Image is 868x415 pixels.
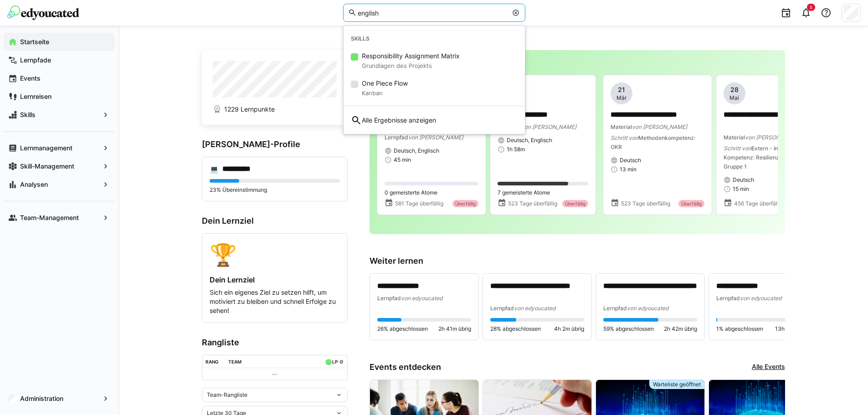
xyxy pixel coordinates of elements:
span: 59% abgeschlossen [603,325,654,333]
input: Skills und Lernpfade durchsuchen… [357,9,507,17]
span: von [PERSON_NAME] [408,134,463,141]
span: 581 Tage überfällig [395,200,443,207]
span: Mär [616,94,627,102]
span: Methodenkompetenz: OKR [611,134,695,150]
span: Deutsch [733,176,754,184]
p: 23% Übereinstimmung [210,186,340,194]
span: 15 min [733,185,749,193]
span: 5 [810,5,812,10]
span: Lernpfad [716,295,740,302]
span: von edyoucated [514,305,555,312]
h3: Weiter lernen [370,256,785,266]
span: Lernpfad [490,305,514,312]
span: 13h 11m übrig [775,325,810,333]
h3: [PERSON_NAME]-Profile [202,139,348,149]
a: Alle Events [752,362,785,372]
span: Responsibility Assignment Matrix [362,51,460,61]
div: Skills [344,30,525,48]
span: von [PERSON_NAME] [521,123,576,130]
span: 45 min [394,156,411,164]
span: Material [611,123,632,130]
span: Warteliste geöffnet [653,381,701,388]
span: Material [724,134,745,141]
span: von edyoucated [401,295,442,302]
span: Extern - Individuelle Kompetenz: Resilienz (Haufe) Gruppe 1 [724,145,804,170]
span: Schritt von [724,145,751,152]
div: LP [332,359,338,364]
span: 456 Tage überfällig [734,200,783,207]
div: 🏆 [210,241,340,268]
span: 523 Tage überfällig [621,200,670,207]
span: Lernpfad [603,305,627,312]
h3: [PERSON_NAME] [377,57,778,67]
span: Lernpfad [377,295,401,302]
div: Überfällig [452,200,478,207]
h3: Events entdecken [370,362,441,372]
span: 0 gemeisterte Atome [385,189,437,196]
div: Überfällig [678,200,704,207]
span: 2h 42m übrig [664,325,697,333]
div: Team [228,359,241,364]
span: 523 Tage überfällig [508,200,557,207]
span: Mai [729,94,739,102]
span: Deutsch, Englisch [394,147,439,154]
span: Deutsch [620,157,641,164]
p: Sich ein eigenes Ziel zu setzen hilft, um motiviert zu bleiben und schnell Erfolge zu sehen! [210,288,340,315]
div: 💻️ [210,164,219,174]
span: 28% abgeschlossen [490,325,541,333]
span: von edyoucated [740,295,781,302]
span: 28 [730,85,739,94]
span: Deutsch, Englisch [507,137,552,144]
span: von edyoucated [627,305,668,312]
span: 7 gemeisterte Atome [498,189,550,196]
span: 26% abgeschlossen [377,325,428,333]
span: 2h 41m übrig [438,325,471,333]
span: Schritt von [611,134,638,141]
h3: Rangliste [202,338,348,348]
span: Alle Ergebnisse anzeigen [362,116,436,125]
h4: Dein Lernziel [210,275,340,284]
span: von [PERSON_NAME] [632,123,687,130]
span: One Piece Flow [362,79,408,88]
small: Grundlagen des Projekts [362,61,460,72]
div: Rang [205,359,219,364]
span: 21 [618,85,625,94]
h3: Dein Lernziel [202,216,348,226]
div: Überfällig [562,200,588,207]
span: Team-Rangliste [207,391,247,399]
span: 1229 Lernpunkte [224,105,275,114]
span: 4h 2m übrig [554,325,584,333]
span: Lernpfad [385,134,408,141]
span: von [PERSON_NAME] [745,134,800,141]
span: 1% abgeschlossen [716,325,763,333]
a: ø [339,357,344,365]
span: 13 min [620,166,637,173]
small: Kanban [362,88,408,99]
span: 1h 58m [507,146,525,153]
